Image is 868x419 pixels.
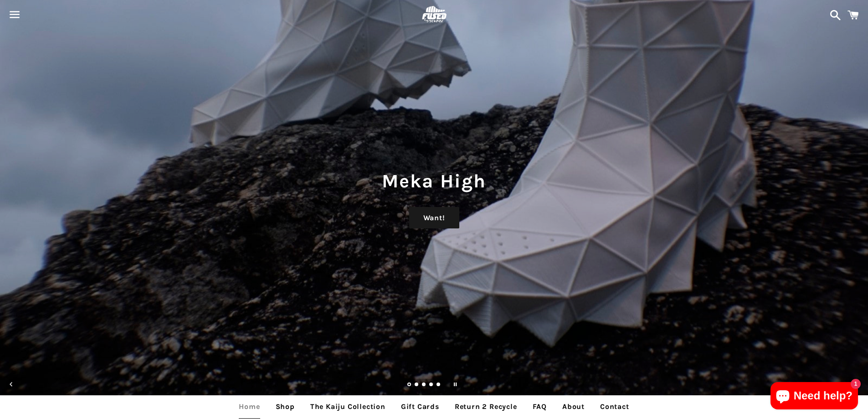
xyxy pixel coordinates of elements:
[407,383,412,388] a: Slide 1, current
[448,395,524,418] a: Return 2 Recycle
[593,395,636,418] a: Contact
[394,395,446,418] a: Gift Cards
[409,207,459,229] a: Want!
[768,382,861,412] inbox-online-store-chat: Shopify online store chat
[445,374,465,394] button: Pause slideshow
[422,383,426,388] a: Load slide 3
[437,383,441,388] a: Load slide 5
[303,395,392,418] a: The Kaiju Collection
[232,395,267,418] a: Home
[847,374,867,394] button: Next slide
[9,168,859,194] h1: Meka High
[429,383,434,388] a: Load slide 4
[269,395,302,418] a: Shop
[1,374,21,394] button: Previous slide
[555,395,591,418] a: About
[415,383,419,388] a: Load slide 2
[526,395,554,418] a: FAQ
